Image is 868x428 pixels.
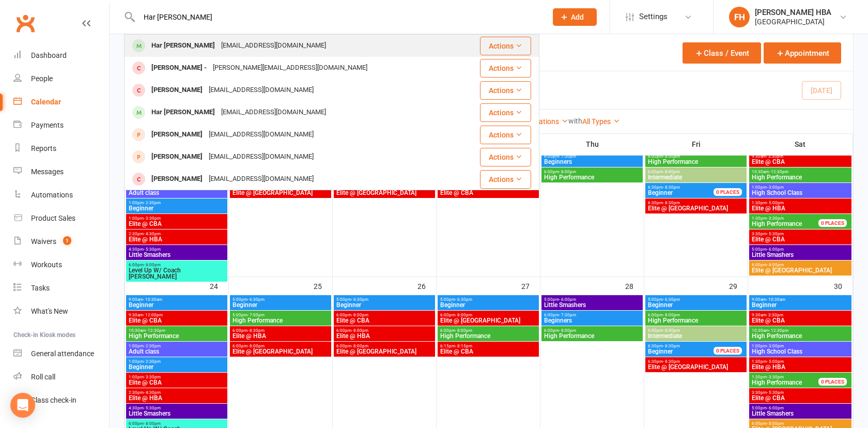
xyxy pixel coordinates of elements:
div: Roll call [31,373,55,381]
a: Workouts [13,253,109,277]
span: Elite @ [GEOGRAPHIC_DATA] [232,348,329,355]
a: Automations [13,184,109,207]
span: Adult class [128,190,225,196]
span: 1:30pm [751,359,849,364]
span: - 6:00pm [767,247,784,252]
span: 6:00pm [440,313,537,317]
div: Dashboard [31,51,67,59]
span: - 3:30pm [767,216,784,221]
span: - 8:30pm [247,328,265,333]
span: - 8:00pm [767,421,784,426]
span: - 8:00pm [663,313,680,317]
span: 6:00pm [336,313,433,317]
span: Little Smashers [751,252,849,258]
span: 10:30am [751,328,849,333]
div: 24 [210,277,228,294]
a: What's New [13,300,109,323]
a: Tasks [13,277,109,300]
span: High Performance [647,159,745,165]
span: - 10:30am [766,297,785,302]
span: - 12:30pm [769,328,788,333]
span: 1 [63,236,71,245]
span: - 8:30pm [663,359,680,364]
span: Elite @ CBA [751,395,849,401]
span: High Performance [752,379,802,386]
div: [EMAIL_ADDRESS][DOMAIN_NAME] [206,172,317,187]
span: 6:00pm [440,328,537,333]
span: - 6:00pm [767,406,784,410]
span: 5:00pm [440,297,537,302]
button: Appointment [764,42,841,64]
span: Beginner [128,302,225,308]
span: 1:00pm [128,359,225,364]
div: General attendance [31,349,94,358]
span: - 6:30pm [455,297,472,302]
span: - 8:00pm [559,328,576,333]
span: - 8:00pm [455,313,472,317]
span: 1:00pm [751,185,849,190]
span: - 2:30pm [144,359,161,364]
div: [EMAIL_ADDRESS][DOMAIN_NAME] [206,127,317,142]
span: - 8:30pm [663,185,680,190]
div: Workouts [31,261,62,269]
span: 2:30pm [128,390,225,395]
span: 9:30am [128,313,225,317]
div: [EMAIL_ADDRESS][DOMAIN_NAME] [206,149,317,164]
span: - 8:00pm [247,344,265,348]
span: Elite @ CBA [128,317,225,324]
span: 5:00pm [647,297,745,302]
span: Little Smashers [128,252,225,258]
span: 6:30pm [647,359,745,364]
span: Beginners [544,159,641,165]
span: Beginner [648,189,673,196]
span: 6:15pm [440,344,537,348]
span: High Performance [128,333,225,339]
a: All Types [582,117,620,126]
div: [PERSON_NAME] [148,127,206,142]
a: General attendance kiosk mode [13,342,109,365]
span: High Performance [751,174,849,180]
div: [EMAIL_ADDRESS][DOMAIN_NAME] [218,38,329,53]
span: Intermediate [647,333,745,339]
span: 6:00pm [647,328,745,333]
span: - 5:30pm [767,390,784,395]
div: Payments [31,121,64,129]
span: 1:00pm [128,375,225,379]
span: - 8:00pm [455,328,472,333]
span: Elite @ [GEOGRAPHIC_DATA] [647,205,745,211]
div: 0 PLACES [818,378,847,386]
a: Reports [13,137,109,160]
span: Beginner [751,302,849,308]
div: Open Intercom Messenger [10,393,35,418]
span: 6:30pm [647,185,726,190]
span: 3:30pm [751,390,849,395]
span: Elite @ CBA [336,317,433,324]
span: 1:00pm [751,344,849,348]
span: High Performance [647,317,745,324]
span: 4:30pm [128,247,225,252]
div: Automations [31,191,73,199]
span: Elite @ CBA [440,190,537,196]
span: - 8:00pm [767,263,784,267]
div: 29 [729,277,748,294]
span: - 3:00pm [767,185,784,190]
span: 5:00pm [232,297,329,302]
div: Calendar [31,98,61,106]
span: High Performance [440,333,537,339]
div: Reports [31,144,56,152]
div: [PERSON_NAME] HBA [755,8,831,17]
span: - 5:00pm [767,201,784,205]
span: - 2:30pm [144,344,161,348]
div: Product Sales [31,214,75,222]
span: - 4:30pm [144,390,161,395]
div: 0 PLACES [818,219,847,227]
span: Elite @ CBA [751,317,849,324]
div: 25 [314,277,332,294]
span: 5:00pm [544,297,641,302]
span: - 8:15pm [455,344,472,348]
div: Tasks [31,284,50,292]
span: 5:00pm [232,313,329,317]
span: 9:00am [751,297,849,302]
span: 2:30pm [128,232,225,236]
span: Elite @ [GEOGRAPHIC_DATA] [647,364,745,370]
